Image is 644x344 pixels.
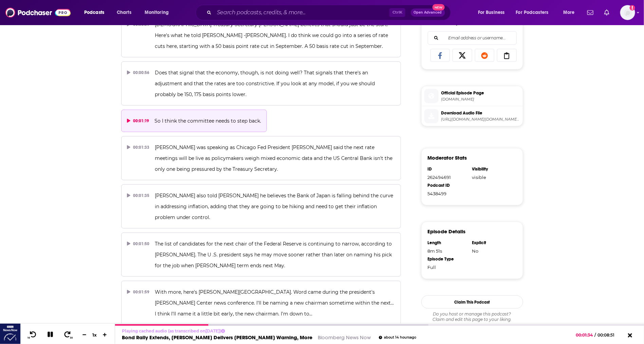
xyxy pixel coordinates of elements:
[140,7,178,18] button: open menu
[433,4,445,11] span: New
[121,184,401,229] button: 00:01:35[PERSON_NAME] also told [PERSON_NAME] he believes the Bank of Japan is falling behind the...
[472,175,512,180] div: visible
[121,136,401,180] button: 00:01:33[PERSON_NAME] was speaking as Chicago Fed President [PERSON_NAME] said the next rate meet...
[121,233,401,277] button: 00:01:50The list of candidates for the next chair of the Federal Reserve is continuing to narrow,...
[585,7,596,18] a: Show notifications dropdown
[155,241,393,269] span: The list of candidates for the next chair of the Federal Reserve is continuing to narrow, accordi...
[127,142,150,153] div: 00:01:33
[472,248,512,254] div: No
[27,337,30,339] span: 10
[630,5,635,11] svg: Add a profile image
[620,5,635,20] button: Show profile menu
[478,8,505,17] span: For Business
[576,332,595,338] span: 00:01:34
[453,49,472,62] a: Share on X/Twitter
[5,6,71,19] img: Podchaser - Follow, Share and Rate Podcasts
[121,281,401,325] button: 00:01:59With more, here's [PERSON_NAME][GEOGRAPHIC_DATA]. Word came during the president's [PERSO...
[127,190,150,201] div: 00:01:35
[155,193,394,220] span: [PERSON_NAME] also told [PERSON_NAME] he believes the Bank of Japan is falling behind the curve i...
[121,61,401,106] button: 00:00:56Does that signal that the economy, though, is not doing well? That signals that there's a...
[122,328,416,333] p: Playing cached audio (as transcribed on [DATE] )
[145,8,169,17] span: Monitoring
[428,256,468,262] div: Episode Type
[112,7,135,18] a: Charts
[318,334,371,341] a: Bloomberg News Now
[428,31,517,45] div: Search followers
[84,8,104,17] span: Podcasts
[155,70,376,97] span: Does that signal that the economy, though, is not doing well? That signals that there's an adjust...
[441,97,520,102] span: omny.fm
[428,175,468,180] div: 262494691
[428,240,468,246] div: Length
[117,8,131,17] span: Charts
[79,7,113,18] button: open menu
[497,49,517,62] a: Copy Link
[595,332,596,338] span: /
[89,332,100,338] div: 1 x
[428,191,468,196] div: 5438499
[70,337,73,339] span: 30
[155,21,389,49] span: [DEMOGRAPHIC_DATA] Treasury Secretary [PERSON_NAME] believes that should just be the start. Here'...
[428,248,468,254] div: 8m 51s
[428,155,467,161] h3: Moderator Stats
[602,7,612,18] a: Show notifications dropdown
[516,8,549,17] span: For Podcasters
[421,295,523,309] button: Claim This Podcast
[122,334,312,341] a: Bond Rally Extends, [PERSON_NAME] Delivers [PERSON_NAME] Warning, More
[620,5,635,20] span: Logged in as angelahattar
[558,7,583,18] button: open menu
[424,89,520,103] a: Official Episode Page[DOMAIN_NAME]
[596,332,622,338] span: 00:08:51
[421,311,523,317] span: Do you host or manage this podcast?
[26,331,39,339] button: 10
[61,331,74,339] button: 30
[155,289,395,317] span: With more, here's [PERSON_NAME][GEOGRAPHIC_DATA]. Word came during the president's [PERSON_NAME] ...
[475,49,495,62] a: Share on Reddit
[214,7,389,18] input: Search podcasts, credits, & more...
[472,240,512,246] div: Explicit
[121,110,267,132] button: 00:01:19So I think the committee needs to step back.
[121,13,401,57] button: 00:00:39[DEMOGRAPHIC_DATA] Treasury Secretary [PERSON_NAME] believes that should just be the star...
[428,166,468,172] div: ID
[411,8,445,17] button: Open AdvancedNew
[127,287,150,297] div: 00:01:59
[473,7,513,18] button: open menu
[389,8,405,17] span: Ctrl K
[424,109,520,123] a: Download Audio File[URL][DOMAIN_NAME][DOMAIN_NAME][DOMAIN_NAME]
[563,8,575,17] span: More
[127,115,149,126] div: 00:01:19
[421,311,523,322] div: Claim and edit this page to your liking.
[430,49,450,62] a: Share on Facebook
[154,118,261,124] span: So I think the committee needs to step back.
[379,336,416,340] div: about 14 hours ago
[512,7,558,18] button: open menu
[428,183,468,188] div: Podcast ID
[428,265,468,270] div: Full
[127,238,150,249] div: 00:01:50
[127,67,150,78] div: 00:00:56
[434,32,511,44] input: Email address or username...
[441,117,520,122] span: https://podtrac.com/pts/redirect.mp3/tracking.swap.fm/track/UVBrz8bN8aM2Xe47PEPu/traffic.omny.fm/...
[155,144,394,172] span: [PERSON_NAME] was speaking as Chicago Fed President [PERSON_NAME] said the next rate meetings wil...
[441,90,520,96] span: Official Episode Page
[202,5,457,20] div: Search podcasts, credits, & more...
[441,110,520,116] span: Download Audio File
[472,166,512,172] div: Visibility
[428,228,466,235] h3: Episode Details
[414,11,442,14] span: Open Advanced
[620,5,635,20] img: User Profile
